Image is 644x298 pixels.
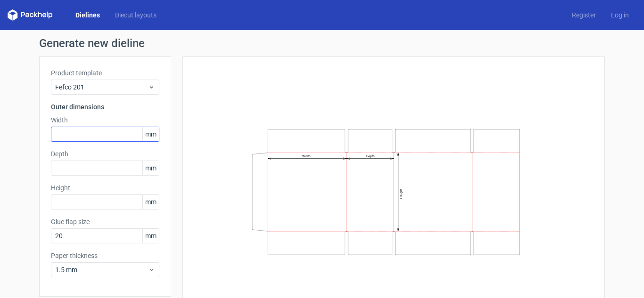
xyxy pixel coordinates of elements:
[51,115,159,125] label: Width
[51,251,159,260] label: Paper thickness
[51,68,159,78] label: Product template
[51,102,159,112] h3: Outer dimensions
[51,149,159,159] label: Depth
[55,82,148,92] span: Fefco 201
[55,265,148,274] span: 1.5 mm
[68,10,107,20] a: Dielines
[399,189,403,199] text: Height
[366,154,375,158] text: Depth
[107,10,164,20] a: Diecut layouts
[142,229,159,243] span: mm
[302,154,311,158] text: Width
[39,38,605,49] h1: Generate new dieline
[142,161,159,175] span: mm
[51,183,159,193] label: Height
[142,195,159,209] span: mm
[142,127,159,141] span: mm
[564,10,603,20] a: Register
[51,217,159,226] label: Glue flap size
[603,10,636,20] a: Log in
